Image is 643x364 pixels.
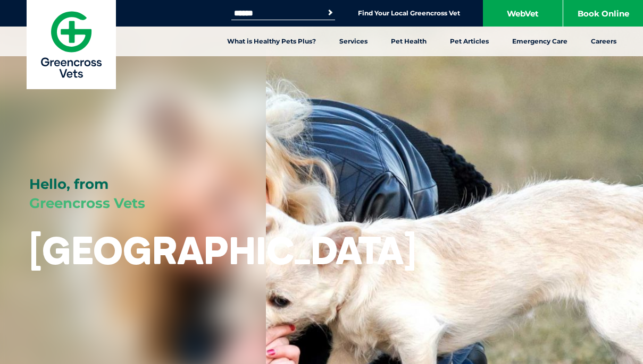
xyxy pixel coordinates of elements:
[358,9,460,18] a: Find Your Local Greencross Vet
[500,27,579,56] a: Emergency Care
[29,229,416,271] h1: [GEOGRAPHIC_DATA]
[325,7,336,18] button: Search
[379,27,438,56] a: Pet Health
[215,27,328,56] a: What is Healthy Pets Plus?
[438,27,500,56] a: Pet Articles
[328,27,379,56] a: Services
[29,195,145,212] span: Greencross Vets
[579,27,628,56] a: Careers
[29,176,108,193] span: Hello, from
